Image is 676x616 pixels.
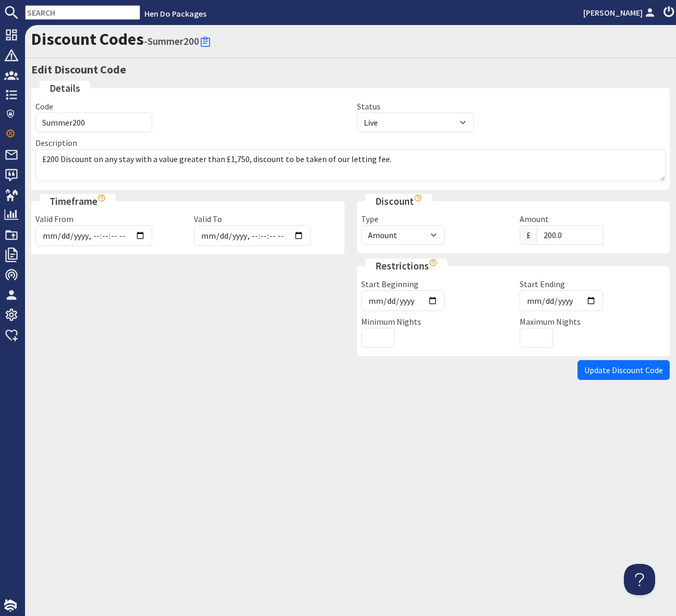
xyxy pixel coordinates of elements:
h3: Edit Discount Code [31,63,670,76]
a: Hen Do Packages [144,8,206,19]
i: Show hints [97,194,106,202]
label: Description [35,138,77,148]
textarea: £200 Discount on any stay with a value greater than £1,750, discount to be taken of our letting fee. [35,149,666,181]
i: Show hints [429,258,437,267]
label: Valid From [35,214,73,224]
legend: Details [40,81,90,96]
label: Maximum Nights [520,316,581,327]
legend: Timeframe [40,194,116,209]
label: Start Ending [520,279,565,289]
label: Valid To [194,214,222,224]
span: Update Discount Code [584,365,663,375]
label: Status [357,101,380,112]
legend: Discount [365,194,432,209]
i: Show hints [414,194,422,202]
label: Type [361,214,378,224]
input: SEARCH [25,5,140,20]
button: Update Discount Code [577,360,670,380]
a: [PERSON_NAME] [583,6,657,19]
img: staytech_i_w-64f4e8e9ee0a9c174fd5317b4b171b261742d2d393467e5bdba4413f4f884c10.svg [4,599,17,612]
legend: Restrictions [365,258,447,274]
a: Discount Codes [31,29,144,50]
label: Minimum Nights [361,316,421,327]
iframe: Toggle Customer Support [624,564,655,595]
span: £ [520,225,537,245]
label: Amount [520,214,549,224]
small: - [144,35,212,47]
span: % [603,225,604,245]
label: Start Beginning [361,279,419,289]
a: Summer200 [148,35,199,47]
label: Code [35,101,53,112]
